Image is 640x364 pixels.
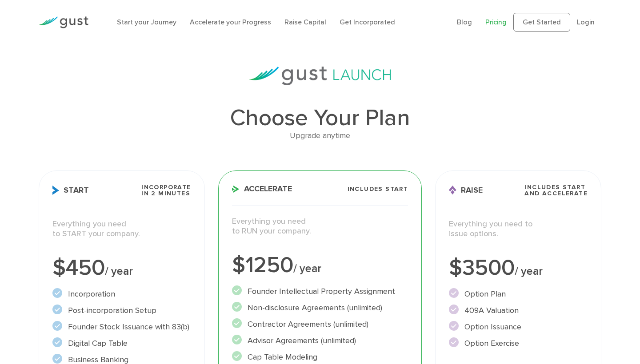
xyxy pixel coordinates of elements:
[232,185,292,193] span: Accelerate
[232,186,240,193] img: Accelerate Icon
[232,254,408,277] div: $1250
[513,13,570,32] a: Get Started
[524,184,588,197] span: Includes START and ACCELERATE
[52,186,89,195] span: Start
[52,186,59,195] img: Start Icon X2
[232,351,408,363] li: Cap Table Modeling
[39,16,88,28] img: Gust Logo
[232,302,408,314] li: Non-disclosure Agreements (unlimited)
[449,288,588,300] li: Option Plan
[249,67,391,85] img: gust-launch-logos.svg
[39,107,601,130] h1: Choose Your Plan
[52,219,191,239] p: Everything you need to START your company.
[52,321,191,333] li: Founder Stock Issuance with 83(b)
[449,219,588,239] p: Everything you need to issue options.
[293,262,321,275] span: / year
[117,18,176,26] a: Start your Journey
[515,265,543,278] span: / year
[232,335,408,347] li: Advisor Agreements (unlimited)
[232,217,408,237] p: Everything you need to RUN your company.
[577,18,595,26] a: Login
[39,130,601,142] div: Upgrade anytime
[52,288,191,300] li: Incorporation
[449,321,588,333] li: Option Issuance
[190,18,271,26] a: Accelerate your Progress
[449,186,483,195] span: Raise
[52,257,191,279] div: $450
[52,305,191,317] li: Post-incorporation Setup
[340,18,395,26] a: Get Incorporated
[449,186,456,195] img: Raise Icon
[232,285,408,297] li: Founder Intellectual Property Assignment
[348,186,408,192] span: Includes START
[232,318,408,330] li: Contractor Agreements (unlimited)
[449,337,588,349] li: Option Exercise
[141,184,191,197] span: Incorporate in 2 Minutes
[457,18,472,26] a: Blog
[485,18,507,26] a: Pricing
[284,18,326,26] a: Raise Capital
[449,257,588,279] div: $3500
[105,265,133,278] span: / year
[52,337,191,349] li: Digital Cap Table
[449,305,588,317] li: 409A Valuation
